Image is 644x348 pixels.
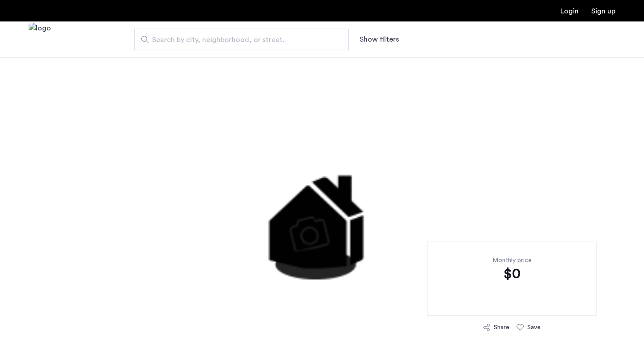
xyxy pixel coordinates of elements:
img: logo [29,23,51,56]
div: Share [494,323,509,332]
span: Search by city, neighborhood, or street. [152,34,324,45]
a: Cazamio Logo [29,23,51,56]
img: 1.gif [116,57,528,326]
a: Registration [591,8,615,15]
input: Apartment Search [134,29,349,50]
div: $0 [441,265,582,283]
a: Login [560,8,579,15]
div: Monthly price [441,256,582,265]
button: Show or hide filters [360,34,399,45]
div: Save [527,323,541,332]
